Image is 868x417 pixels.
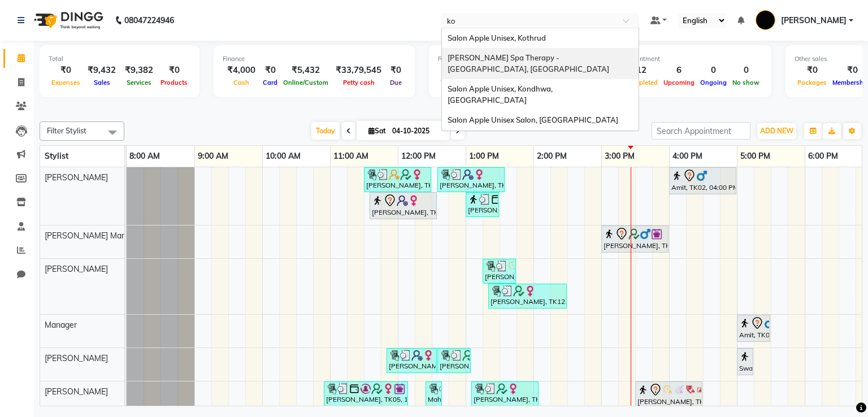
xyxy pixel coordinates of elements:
div: 12 [622,64,661,77]
div: [PERSON_NAME], TK09, 01:15 PM-01:45 PM, Sugar wax - Regular - Under arms - [DEMOGRAPHIC_DATA] (₹200) [484,260,515,282]
span: Sales [91,79,113,86]
span: [PERSON_NAME] [45,353,108,363]
div: ₹0 [386,64,406,77]
div: [PERSON_NAME], TK05, 10:55 AM-12:10 PM, Hair Cut with wella Hiar wash - [DEMOGRAPHIC_DATA] (₹450)... [325,383,407,405]
div: 0 [730,64,762,77]
span: Ongoing [697,79,730,86]
div: ₹5,432 [280,64,331,77]
span: Expenses [49,79,83,86]
span: No show [730,79,762,86]
span: ADD NEW [760,127,793,135]
div: ₹9,382 [120,64,158,77]
div: [PERSON_NAME], TK06, 11:50 AM-12:35 PM, Threading - Eyebrows - [DEMOGRAPHIC_DATA] (₹70),Threading... [388,350,436,371]
span: Services [124,79,154,86]
img: logo [29,5,106,36]
div: ₹0 [260,64,280,77]
div: Redemption [438,54,590,64]
div: [PERSON_NAME], TK11, 03:00 PM-04:00 PM, Hair Cut with wella Hiar wash - [DEMOGRAPHIC_DATA] [602,227,667,251]
span: [PERSON_NAME] [45,264,108,274]
span: [PERSON_NAME] Mane [45,231,131,241]
a: 2:00 PM [534,148,570,164]
span: Upcoming [661,79,697,86]
div: ₹0 [158,64,190,77]
div: Finance [223,54,406,64]
a: 12:00 PM [398,148,439,164]
div: [PERSON_NAME], TK06, 12:35 PM-01:35 PM, Hair Cut with wella Hiar wash - [DEMOGRAPHIC_DATA] (₹750) [439,169,504,190]
span: Card [260,79,280,86]
input: Search Appointment [652,122,750,140]
span: Sat [366,127,389,135]
span: Products [158,79,190,86]
span: Filter Stylist [47,126,86,135]
span: Voucher [438,79,468,86]
span: [PERSON_NAME] [45,386,108,397]
span: Stylist [45,151,68,161]
div: [PERSON_NAME], TK03, 01:00 PM-01:30 PM, Hair Styling - Blow dry - [DEMOGRAPHIC_DATA] [467,194,498,215]
b: 08047224946 [124,5,174,36]
div: ₹33,79,545 [331,64,386,77]
div: Swathi mule, TK13, 05:00 PM-05:15 PM, Threading - Eyebrows - [DEMOGRAPHIC_DATA] [738,350,752,373]
span: [PERSON_NAME] Spa Therapy - [GEOGRAPHIC_DATA], [GEOGRAPHIC_DATA] [448,53,609,73]
div: Mahir, TK07, 12:25 PM-12:40 PM, [PERSON_NAME] Styling - Shaving with ear hair removal - [DEMOGRAP... [427,383,441,405]
span: Petty cash [340,79,377,86]
a: 6:00 PM [805,148,841,164]
a: 4:00 PM [670,148,705,164]
span: [PERSON_NAME] [781,15,847,27]
span: Salon Apple Unisex, Kothrud [448,33,546,42]
a: 5:00 PM [737,148,773,164]
span: Cash [231,79,252,86]
div: [PERSON_NAME], TK12, 01:20 PM-02:30 PM, Facial-Kanpeki Gensyl Facial Oily Skin - [DEMOGRAPHIC_DAT... [489,285,566,307]
ng-dropdown-panel: Options list [441,28,639,131]
div: [PERSON_NAME], TK10, 01:05 PM-02:05 PM, Root touch up - Wella Colour Touch [MEDICAL_DATA] free - ... [472,383,537,405]
div: [PERSON_NAME], TK01, 11:35 AM-12:35 PM, Hair Cut with wella Hiar wash - [DEMOGRAPHIC_DATA] [371,194,436,218]
div: Amit, TK02, 05:00 PM-05:30 PM, Sugar wax - Regular - Full legs wax - [DEMOGRAPHIC_DATA] [738,316,769,340]
a: 10:00 AM [263,148,303,164]
div: Amit, TK02, 04:00 PM-05:00 PM, Hair Cut with wella Hiar wash - [DEMOGRAPHIC_DATA] [670,169,735,193]
div: ₹9,432 [83,64,120,77]
input: 2025-10-04 [389,123,445,140]
div: ₹4,000 [223,64,260,77]
div: ₹0 [795,64,830,77]
div: [PERSON_NAME], TK15, 03:30 PM-04:30 PM, Root touch up - Wella Colour Touch [MEDICAL_DATA] free- 1... [636,383,701,407]
div: [PERSON_NAME], TK04, 11:30 AM-12:30 PM, Hair Wash - Wella - [DEMOGRAPHIC_DATA] (₹350),Hair Stylin... [365,169,430,190]
a: 9:00 AM [195,148,231,164]
span: Salon Apple Unisex Salon, [GEOGRAPHIC_DATA] [448,115,618,124]
div: 0 [697,64,730,77]
button: ADD NEW [757,123,796,139]
img: Savita HO [756,10,775,30]
div: 6 [661,64,697,77]
span: Salon Apple Unisex, Kondhwa, [GEOGRAPHIC_DATA] [448,84,554,105]
span: Online/Custom [280,79,331,86]
div: ₹0 [49,64,83,77]
div: [PERSON_NAME], TK08, 12:35 PM-01:05 PM, Threading - Eyebrows - [DEMOGRAPHIC_DATA] (₹70),Threading... [439,350,470,371]
span: [PERSON_NAME] [45,172,108,183]
div: Appointment [622,54,762,64]
span: Completed [622,79,661,86]
span: Packages [795,79,830,86]
span: Manager [45,320,77,330]
a: 8:00 AM [127,148,163,164]
a: 11:00 AM [331,148,371,164]
div: ₹0 [438,64,468,77]
a: 3:00 PM [602,148,637,164]
div: Total [49,54,190,64]
span: Due [387,79,405,86]
span: Today [311,122,340,140]
a: 1:00 PM [466,148,502,164]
